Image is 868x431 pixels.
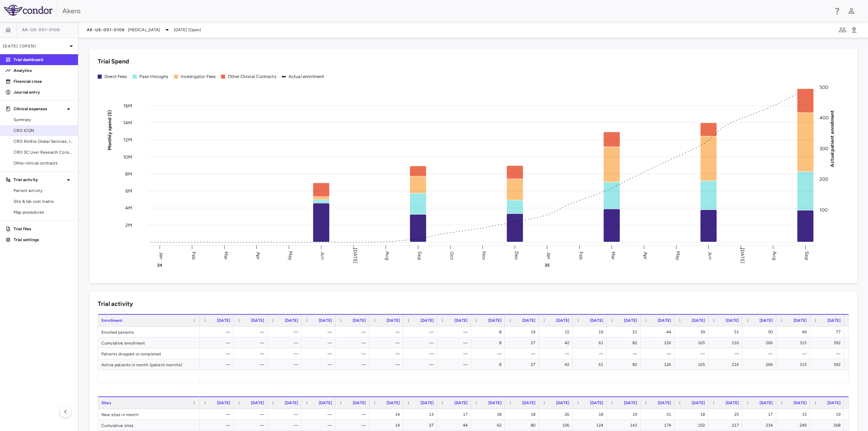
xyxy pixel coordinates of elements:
[443,409,468,420] div: 17
[274,359,298,370] div: —
[443,348,468,359] div: —
[375,420,400,431] div: 14
[255,252,261,259] text: Apr
[647,327,671,337] div: 44
[481,251,487,260] text: Nov
[511,359,535,370] div: 27
[477,359,501,370] div: 8
[579,337,603,348] div: 61
[125,171,132,177] tspan: 8M
[772,251,777,260] text: Aug
[643,252,648,259] text: Apr
[748,337,773,348] div: 266
[579,359,603,370] div: 61
[545,348,569,359] div: —
[477,348,501,359] div: —
[375,348,400,359] div: —
[14,117,73,123] span: Summary
[804,251,810,260] text: Sep
[820,84,828,90] tspan: 500
[409,420,434,431] div: 27
[782,420,807,431] div: 249
[288,251,293,260] text: May
[443,420,468,431] div: 44
[816,327,841,337] div: 77
[545,420,569,431] div: 106
[782,359,807,370] div: 315
[98,327,200,337] div: Enrolled patients
[384,251,390,260] text: Aug
[556,400,569,405] span: [DATE]
[319,400,332,405] span: [DATE]
[308,359,332,370] div: —
[62,6,829,16] div: Akero
[680,409,705,420] div: 18
[353,400,366,405] span: [DATE]
[511,337,535,348] div: 27
[477,327,501,337] div: 8
[420,400,434,405] span: [DATE]
[308,420,332,431] div: —
[793,318,807,323] span: [DATE]
[308,409,332,420] div: —
[726,318,739,323] span: [DATE]
[285,318,298,323] span: [DATE]
[139,74,169,80] div: Pass-throughs
[511,409,535,420] div: 18
[409,409,434,420] div: 13
[274,348,298,359] div: —
[658,400,671,405] span: [DATE]
[123,137,132,143] tspan: 12M
[240,420,264,431] div: —
[511,420,535,431] div: 80
[454,400,468,405] span: [DATE]
[829,110,835,167] tspan: Actual patient enrollment
[228,74,276,80] div: Other Clinical Contracts
[98,337,200,348] div: Cumulative enrollment
[14,78,73,84] p: Financial close
[285,400,298,405] span: [DATE]
[692,318,705,323] span: [DATE]
[748,348,773,359] div: —
[647,409,671,420] div: 31
[274,327,298,337] div: —
[546,252,552,259] text: Jan
[125,205,132,211] tspan: 4M
[240,337,264,348] div: —
[308,327,332,337] div: —
[14,226,73,232] p: Trial files
[125,188,132,194] tspan: 6M
[714,409,739,420] div: 25
[101,318,123,323] span: Enrollment
[409,327,434,337] div: —
[759,318,773,323] span: [DATE]
[816,420,841,431] div: 268
[449,251,455,259] text: Oct
[579,327,603,337] div: 19
[289,74,324,80] div: Actual enrollment
[748,359,773,370] div: 266
[341,409,366,420] div: —
[613,409,637,420] div: 19
[341,420,366,431] div: —
[251,400,264,405] span: [DATE]
[613,327,637,337] div: 21
[522,400,535,405] span: [DATE]
[375,409,400,420] div: 14
[98,409,200,419] div: New sites in month
[375,359,400,370] div: —
[820,176,828,182] tspan: 200
[125,222,132,228] tspan: 2M
[759,400,773,405] span: [DATE]
[820,115,829,121] tspan: 400
[240,327,264,337] div: —
[3,43,67,49] p: [DATE] (Open)
[206,359,230,370] div: —
[14,188,73,194] span: Patient activity
[387,400,400,405] span: [DATE]
[782,337,807,348] div: 315
[217,318,230,323] span: [DATE]
[578,251,584,259] text: Feb
[522,318,535,323] span: [DATE]
[477,337,501,348] div: 8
